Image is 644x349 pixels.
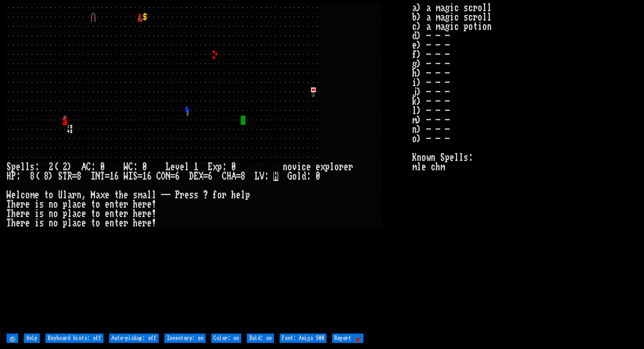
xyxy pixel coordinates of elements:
[245,190,250,200] div: p
[96,172,100,181] div: N
[306,162,311,172] div: e
[11,218,16,228] div: h
[142,162,147,172] div: 0
[24,334,40,343] input: Help
[49,218,53,228] div: n
[67,209,72,218] div: l
[72,172,77,181] div: =
[119,218,124,228] div: e
[325,162,330,172] div: p
[7,218,11,228] div: T
[241,172,245,181] div: 8
[292,162,297,172] div: v
[208,162,213,172] div: E
[105,218,110,228] div: e
[211,334,241,343] input: Color: on
[67,162,72,172] div: )
[185,162,189,172] div: l
[96,209,100,218] div: o
[39,218,44,228] div: s
[213,190,217,200] div: f
[91,209,96,218] div: t
[25,200,30,209] div: e
[302,172,306,181] div: d
[348,162,353,172] div: r
[203,190,208,200] div: ?
[114,190,119,200] div: t
[77,218,81,228] div: c
[180,162,185,172] div: e
[7,334,18,343] input: ⚙️
[21,190,25,200] div: c
[320,162,325,172] div: x
[292,172,297,181] div: o
[11,162,16,172] div: p
[7,162,11,172] div: S
[194,190,199,200] div: s
[156,172,161,181] div: C
[344,162,348,172] div: e
[100,172,105,181] div: T
[297,162,302,172] div: i
[306,172,311,181] div: :
[124,209,128,218] div: r
[49,200,53,209] div: n
[16,218,21,228] div: e
[114,209,119,218] div: t
[67,218,72,228] div: l
[128,172,133,181] div: I
[16,162,21,172] div: e
[77,209,81,218] div: c
[16,190,21,200] div: l
[110,218,114,228] div: n
[280,334,326,343] input: Font: Amiga 500
[81,200,86,209] div: e
[58,172,63,181] div: S
[91,190,96,200] div: M
[58,190,63,200] div: U
[105,209,110,218] div: e
[164,334,206,343] input: Inventory: on
[35,162,39,172] div: :
[152,218,156,228] div: !
[35,209,39,218] div: i
[63,209,67,218] div: p
[21,162,25,172] div: l
[96,190,100,200] div: a
[241,190,245,200] div: l
[21,218,25,228] div: r
[302,162,306,172] div: c
[35,190,39,200] div: e
[96,218,100,228] div: o
[170,172,175,181] div: =
[138,200,142,209] div: e
[133,172,138,181] div: S
[217,190,222,200] div: o
[53,200,58,209] div: o
[72,209,77,218] div: a
[81,218,86,228] div: e
[77,190,81,200] div: n
[100,190,105,200] div: x
[114,218,119,228] div: t
[247,334,274,343] input: Bold: on
[161,190,166,200] div: -
[7,190,11,200] div: W
[72,218,77,228] div: a
[142,218,147,228] div: r
[208,172,213,181] div: 6
[222,162,227,172] div: :
[91,218,96,228] div: t
[81,190,86,200] div: ,
[133,200,138,209] div: h
[236,172,241,181] div: =
[49,162,53,172] div: 2
[81,209,86,218] div: e
[81,162,86,172] div: A
[231,162,236,172] div: 0
[53,162,58,172] div: (
[16,209,21,218] div: e
[152,200,156,209] div: !
[128,162,133,172] div: C
[7,209,11,218] div: T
